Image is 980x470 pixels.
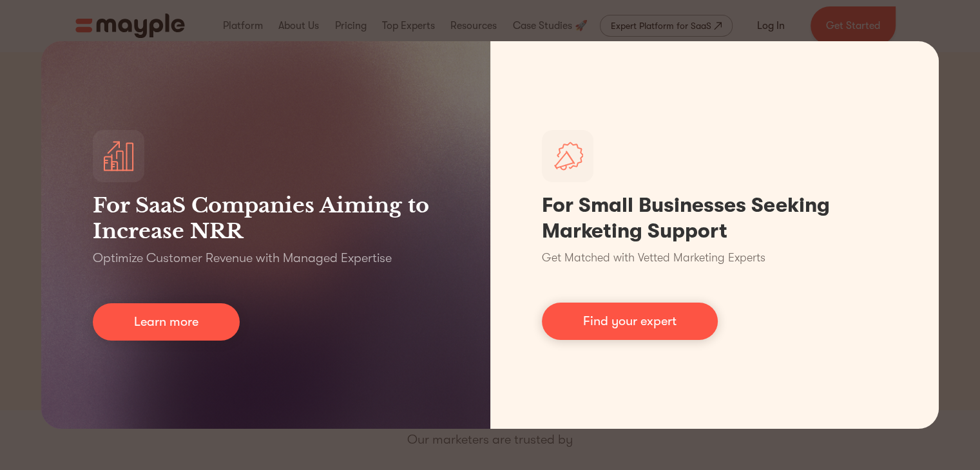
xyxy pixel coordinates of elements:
a: Find your expert [542,303,718,340]
p: Optimize Customer Revenue with Managed Expertise [93,249,392,267]
a: Learn more [93,303,240,341]
p: Get Matched with Vetted Marketing Experts [542,249,765,267]
h1: For Small Businesses Seeking Marketing Support [542,193,888,244]
h3: For SaaS Companies Aiming to Increase NRR [93,193,439,244]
